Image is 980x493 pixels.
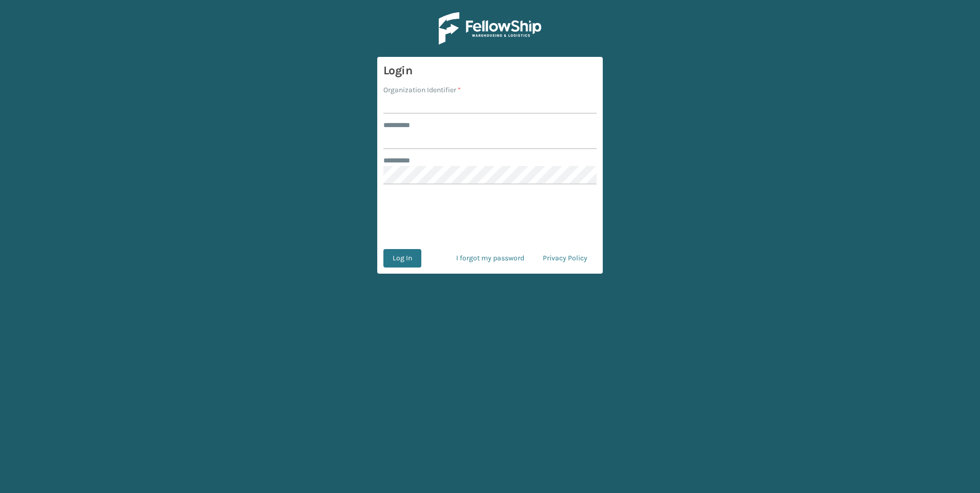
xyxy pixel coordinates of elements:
[412,197,568,237] iframe: reCAPTCHA
[447,249,534,268] a: I forgot my password
[383,63,597,78] h3: Login
[383,85,461,95] label: Organization Identifier
[439,12,541,45] img: Logo
[534,249,597,268] a: Privacy Policy
[383,249,421,268] button: Log In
